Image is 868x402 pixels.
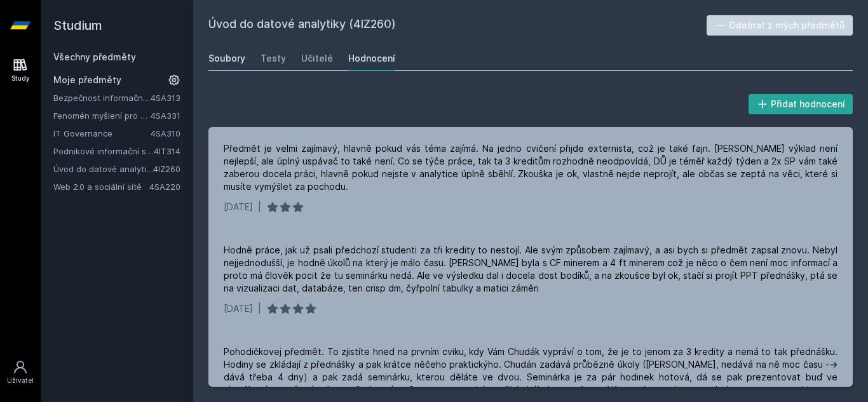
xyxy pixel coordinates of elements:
[151,111,180,121] a: 4SA331
[153,164,180,174] a: 4IZ260
[53,127,151,140] a: IT Governance
[11,74,30,83] div: Study
[224,142,837,193] div: Předmět je velmi zajímavý, hlavně pokud vás téma zajímá. Na jedno cvičení přijde externista, což ...
[151,93,180,103] a: 4SA313
[53,51,136,62] a: Všechny předměty
[707,15,853,36] button: Odebrat z mých předmětů
[53,145,154,157] a: Podnikové informační systémy
[261,46,286,71] a: Testy
[208,52,245,65] div: Soubory
[154,146,180,156] a: 4IT314
[53,163,153,175] a: Úvod do datové analytiky
[261,52,286,65] div: Testy
[53,109,151,122] a: Fenomén myšlení pro manažery
[53,180,149,193] a: Web 2.0 a sociální sítě
[151,128,180,138] a: 4SA310
[3,51,38,90] a: Study
[208,15,707,36] h2: Úvod do datové analytiky (4IZ260)
[53,91,151,104] a: Bezpečnost informačních systémů
[749,94,853,114] button: Přidat hodnocení
[3,353,38,392] a: Uživatel
[53,74,121,86] span: Moje předměty
[224,244,837,295] div: Hodně práce, jak už psali předchozí studenti za tři kredity to nestojí. Ale svým způsobem zajímav...
[348,52,395,65] div: Hodnocení
[224,201,253,213] div: [DATE]
[7,376,34,385] div: Uživatel
[149,182,180,192] a: 4SA220
[258,201,261,213] div: |
[224,302,253,315] div: [DATE]
[301,52,333,65] div: Učitelé
[258,302,261,315] div: |
[301,46,333,71] a: Učitelé
[208,46,245,71] a: Soubory
[348,46,395,71] a: Hodnocení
